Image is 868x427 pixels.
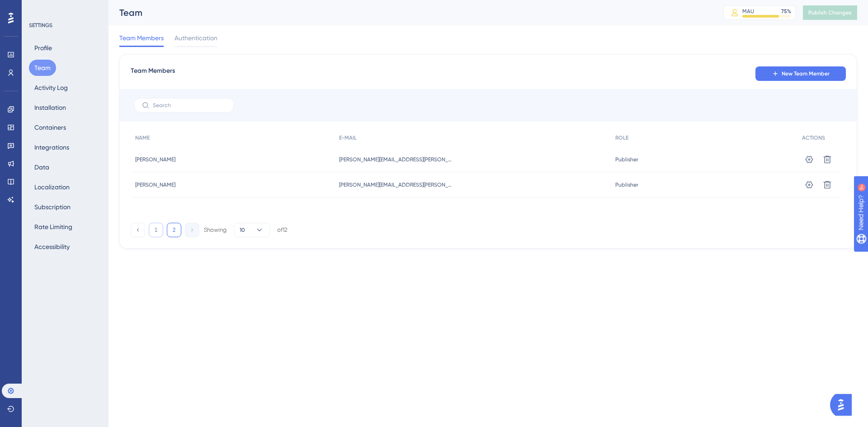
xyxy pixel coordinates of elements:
[175,33,217,43] span: Authentication
[153,102,226,108] input: Search
[803,5,857,20] button: Publish Changes
[204,226,226,234] div: Showing
[29,40,57,56] button: Profile
[830,391,857,418] iframe: UserGuiding AI Assistant Launcher
[135,181,175,188] span: [PERSON_NAME]
[119,6,701,19] div: Team
[29,219,78,235] button: Rate Limiting
[240,226,245,234] span: 10
[29,60,56,76] button: Team
[277,226,288,234] div: of 12
[781,8,791,15] div: 75 %
[615,181,638,188] span: Publisher
[61,5,67,12] div: 9+
[21,2,57,13] span: Need Help?
[802,134,825,141] span: ACTIONS
[29,199,76,215] button: Subscription
[29,99,71,116] button: Installation
[135,156,175,163] span: [PERSON_NAME]
[119,33,164,43] span: Team Members
[339,156,452,163] span: [PERSON_NAME][EMAIL_ADDRESS][PERSON_NAME][DOMAIN_NAME]
[135,134,150,141] span: NAME
[742,8,754,15] div: MAU
[29,80,73,96] button: Activity Log
[339,181,452,188] span: [PERSON_NAME][EMAIL_ADDRESS][PERSON_NAME][DOMAIN_NAME]
[149,223,163,237] button: 1
[131,66,175,82] span: Team Members
[782,70,830,77] span: New Team Member
[29,139,75,155] button: Integrations
[167,223,181,237] button: 2
[29,179,75,195] button: Localization
[29,119,71,136] button: Containers
[615,134,628,141] span: ROLE
[29,239,75,255] button: Accessibility
[29,22,102,29] div: SETTINGS
[755,66,846,81] button: New Team Member
[339,134,357,141] span: E-MAIL
[29,159,55,175] button: Data
[808,9,852,16] span: Publish Changes
[615,156,638,163] span: Publisher
[234,223,270,237] button: 10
